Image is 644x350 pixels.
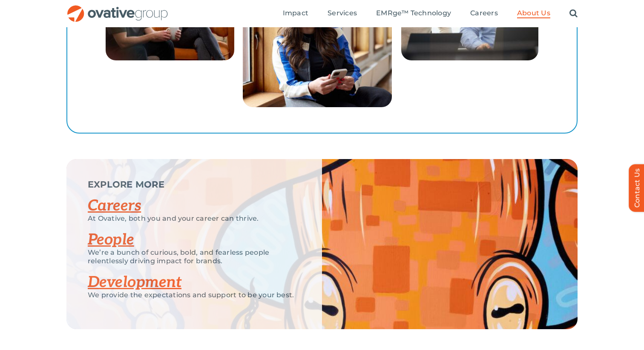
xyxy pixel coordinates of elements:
[88,214,301,223] p: At Ovative, both you and your career can thrive.
[283,9,308,17] span: Impact
[470,9,498,18] a: Careers
[88,180,301,189] p: EXPLORE MORE
[470,9,498,17] span: Careers
[88,291,301,299] p: We provide the expectations and support to be your best.
[517,9,550,18] a: About Us
[88,230,134,249] a: People
[569,9,578,18] a: Search
[66,4,169,12] a: OG_Full_horizontal_RGB
[88,196,141,215] a: Careers
[88,248,301,265] p: We’re a bunch of curious, bold, and fearless people relentlessly driving impact for brands.
[376,9,451,18] a: EMRge™ Technology
[376,9,451,17] span: EMRge™ Technology
[328,9,357,17] span: Services
[283,9,308,18] a: Impact
[88,273,181,292] a: Development
[517,9,550,17] span: About Us
[328,9,357,18] a: Services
